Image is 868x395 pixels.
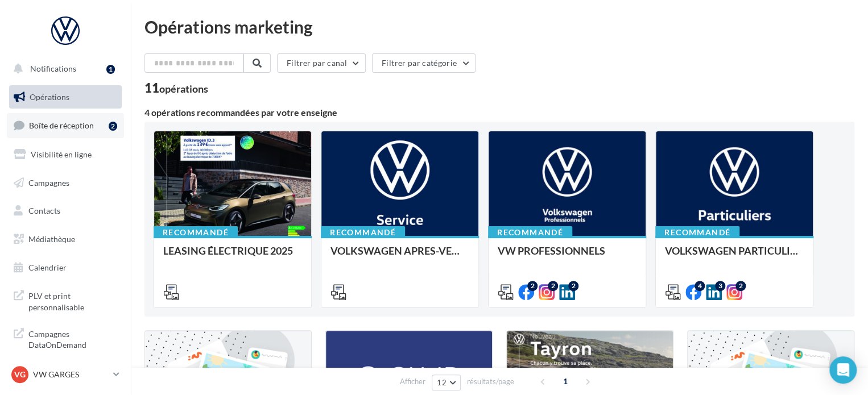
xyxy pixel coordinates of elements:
[33,369,109,380] p: VW GARGES
[7,284,124,317] a: PLV et print personnalisable
[695,281,705,291] div: 4
[28,206,60,215] span: Contacts
[7,256,124,280] a: Calendrier
[9,364,122,385] a: VG VW GARGES
[330,245,469,268] div: VOLKSWAGEN APRES-VENTE
[655,226,739,239] div: Recommandé
[527,281,538,291] div: 2
[14,369,26,380] span: VG
[144,18,854,35] div: Opérations marketing
[144,108,854,117] div: 4 opérations recommandées par votre enseigne
[568,281,578,291] div: 2
[7,322,124,355] a: Campagnes DataOnDemand
[154,226,238,239] div: Recommandé
[7,85,124,109] a: Opérations
[7,113,124,138] a: Boîte de réception2
[321,226,405,239] div: Recommandé
[30,64,76,73] span: Notifications
[30,92,69,102] span: Opérations
[467,376,514,387] span: résultats/page
[498,245,636,268] div: VW PROFESSIONNELS
[372,53,476,73] button: Filtrer par catégorie
[488,226,572,239] div: Recommandé
[556,372,574,390] span: 1
[159,84,208,94] div: opérations
[7,227,124,251] a: Médiathèque
[106,65,115,74] div: 1
[28,326,117,351] span: Campagnes DataOnDemand
[437,378,447,387] span: 12
[735,281,746,291] div: 2
[7,57,119,81] button: Notifications 1
[163,245,302,268] div: LEASING ÉLECTRIQUE 2025
[7,171,124,195] a: Campagnes
[28,234,75,244] span: Médiathèque
[432,375,461,390] button: 12
[144,82,208,94] div: 11
[28,288,117,313] span: PLV et print personnalisable
[109,122,117,131] div: 2
[665,245,804,268] div: VOLKSWAGEN PARTICULIER
[715,281,725,291] div: 3
[400,376,425,387] span: Afficher
[29,120,94,130] span: Boîte de réception
[277,53,366,73] button: Filtrer par canal
[28,177,69,187] span: Campagnes
[548,281,558,291] div: 2
[7,143,124,167] a: Visibilité en ligne
[28,263,67,272] span: Calendrier
[7,199,124,223] a: Contacts
[829,356,857,384] div: Open Intercom Messenger
[31,149,92,159] span: Visibilité en ligne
